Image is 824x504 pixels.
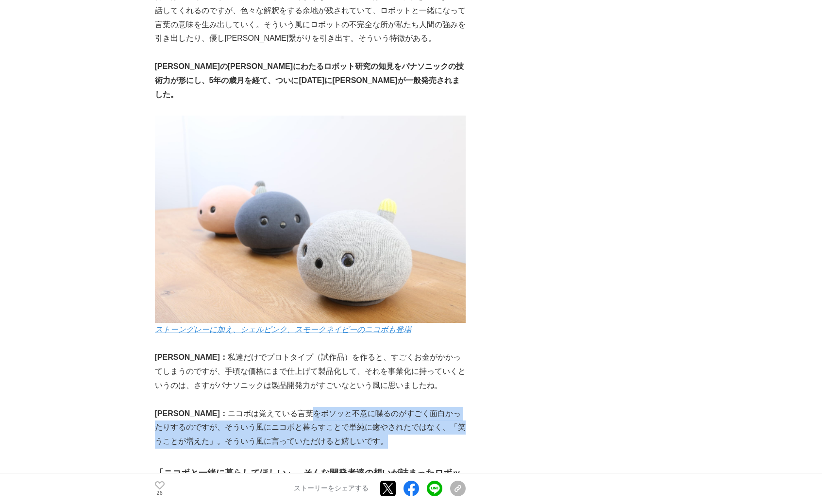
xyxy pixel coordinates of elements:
[155,62,464,99] strong: [PERSON_NAME]の[PERSON_NAME]にわたるロボット研究の知見をパナソニックの技術力が形にし、5年の歳月を経て、ついに[DATE]に[PERSON_NAME]が一般発売されました。
[294,485,369,493] p: ストーリーをシェアする
[155,116,466,323] img: thumbnail_9d8bba80-f209-11ed-8f4a-136460310c48.JPG
[155,353,228,361] strong: [PERSON_NAME]：
[155,491,165,496] p: 26
[155,325,411,334] a: ストーングレーに加え、シェルピンク、スモークネイビーのニコボも登場
[155,409,228,418] strong: [PERSON_NAME]：
[155,351,466,392] p: 私達だけでプロトタイプ（試作品）を作ると、すごくお金がかかってしまうのですが、手頃な価格にまで仕上げて製品化して、それを事業化に持っていくというのは、さすがパナソニックは製品開発力がすごいなとい...
[155,468,461,492] strong: 「ニコボと一緒に暮らしてほしい」。そんな開発者達の想いが詰まったロボットが、あなたの暮らしにも、ちょっとした笑顔をもたらします。
[155,407,466,449] p: ニコボは覚えている言葉をボソッと不意に喋るのがすごく面白かったりするのですが、そういう風にニコボと暮らすことで単純に癒やされたではなく、「笑うことが増えた」。そういう風に言っていただけると嬉しいです。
